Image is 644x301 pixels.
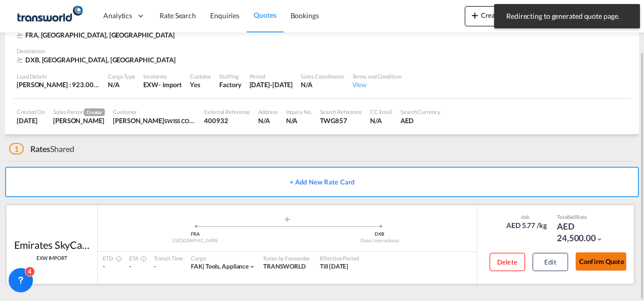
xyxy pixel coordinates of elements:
div: Till 30 Sep 2025 [320,262,348,271]
span: Quotes [254,11,276,19]
md-icon: Estimated Time Of Departure [113,256,119,262]
span: FRA, [GEOGRAPHIC_DATA], [GEOGRAPHIC_DATA] [25,31,175,39]
div: External Reference [204,108,250,116]
span: - [129,262,131,270]
div: - [154,262,183,271]
div: Inquiry No. [286,108,312,116]
div: 30 Sep 2025 [250,80,293,89]
div: Total Rate [557,213,608,220]
div: CC Email [370,108,392,116]
md-icon: Estimated Time Of Arrival [138,256,144,262]
button: Confirm Quote [576,252,626,271]
div: AED 5.77 /kg [506,220,547,231]
md-icon: icon-chevron-down [596,236,603,243]
div: Factory Stuffing [219,80,241,89]
span: SWISS CORPORATION FOR DESIGN & TECHNOLOGY TRADING (L.L.C.) [164,117,339,125]
div: AED [400,116,440,125]
div: N/A [301,80,344,89]
button: icon-plus 400-fgCreate Quote [465,6,525,26]
md-icon: assets/icons/custom/roll-o-plane.svg [281,217,294,222]
md-icon: icon-plus 400-fg [469,9,481,21]
div: Incoterms [143,72,182,80]
div: FRA, Frankfurt am Main International, Europe [17,30,177,40]
div: Created On [17,108,45,116]
div: [GEOGRAPHIC_DATA] [103,238,288,244]
span: EXW IMPORT [36,254,67,261]
div: DXB, Dubai International, Middle East [17,55,178,64]
md-icon: icon-chevron-down [249,263,256,270]
div: N/A [258,116,277,125]
div: Cargo [191,254,256,262]
div: ETA [129,254,144,262]
div: Transit Time [154,254,183,262]
div: slab [504,213,547,220]
div: N/A [108,80,135,89]
div: Emirates SkyCargo [14,238,90,252]
div: N/A [286,116,312,125]
div: Dubai International [288,238,472,244]
span: Till [DATE] [320,262,348,270]
div: 16 Sep 2025 [17,116,45,125]
span: Bookings [291,11,319,20]
span: Creator [84,108,105,116]
div: Pradhesh Gautham [53,116,105,125]
span: Sell [568,214,576,220]
span: 1 [9,143,24,155]
span: TRANSWORLD [263,262,306,270]
div: N/A [370,116,392,125]
div: - import [158,80,182,89]
div: Sales Person [53,108,105,116]
div: 400932 [204,116,250,125]
span: Enquiries [210,11,239,20]
div: Sales Coordinator [301,72,344,80]
div: Rates by Forwarder [263,254,310,262]
div: tools, appliance [191,262,249,271]
div: View [352,80,401,89]
button: Edit [533,253,568,271]
div: Effective Period [320,254,358,262]
div: Search Reference [320,108,362,116]
div: Period [250,72,293,80]
div: TRANSWORLD [263,262,310,271]
button: Delete [490,253,525,271]
button: + Add New Rate Card [5,167,639,197]
div: [PERSON_NAME] : 923.00 KG | Volumetric Wt : 4,246.00 KG [17,80,100,89]
div: Cargo Type [108,72,135,80]
div: Customs [190,72,211,80]
div: Customer [113,108,196,116]
div: Yes [190,80,211,89]
span: Analytics [103,11,132,21]
div: DXB [288,231,472,238]
img: f753ae806dec11f0841701cdfdf085c0.png [15,5,84,27]
span: FAK [191,262,206,270]
div: Load Details [17,72,100,80]
div: Address [258,108,277,116]
div: Terms and Condition [352,72,401,80]
div: Shared [9,143,74,155]
div: AED 24,500.00 [557,220,608,245]
div: TWG857 [320,116,362,125]
div: Stuffing [219,72,241,80]
span: Rates [30,144,51,154]
div: FRA [103,231,288,238]
div: ETD [103,254,119,262]
span: Redirecting to generated quote page. [503,11,631,21]
div: Destination [17,47,627,55]
div: EXW [143,80,158,89]
span: Rate Search [159,11,196,20]
div: Search Currency [400,108,440,116]
div: Abil Qubilius [113,116,196,125]
span: - [103,262,105,270]
span: | [203,262,205,270]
